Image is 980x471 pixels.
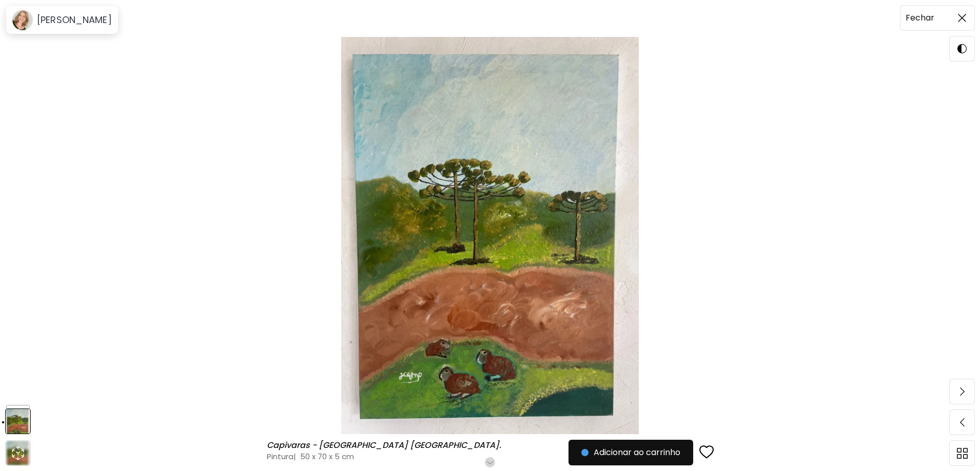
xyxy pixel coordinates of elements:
button: Adicionar ao carrinho [569,440,693,465]
h6: Capivaras - [GEOGRAPHIC_DATA] [GEOGRAPHIC_DATA]. [267,440,504,450]
div: animation [10,445,26,461]
h6: [PERSON_NAME] [37,14,112,26]
h4: Pintura | 50 x 70 x 5 cm [267,451,604,462]
span: Adicionar ao carrinho [581,446,680,459]
button: favorites [693,439,720,466]
h6: Fechar [906,11,934,25]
